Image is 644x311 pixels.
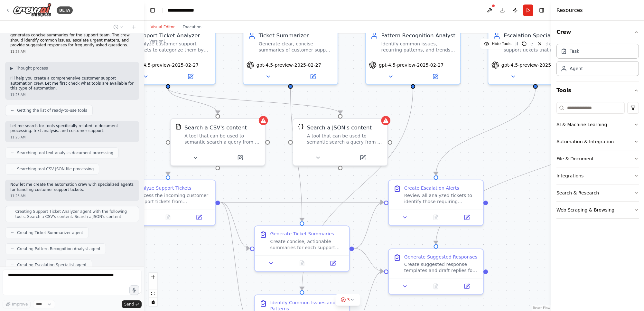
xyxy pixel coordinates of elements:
[129,285,139,295] button: Click to speak your automation idea
[556,167,639,184] button: Integrations
[129,23,139,31] button: Start a new chat
[556,184,639,201] button: Search & Research
[504,32,578,40] div: Escalation Specialist
[10,135,134,140] div: 11:28 AM
[347,297,350,303] span: 3
[365,26,461,85] div: Pattern Recognition AnalystIdentify common issues, recurring patterns, and trends across multiple...
[134,62,199,68] span: gpt-4.5-preview-2025-02-27
[220,199,249,252] g: Edge from ef00fe8e-5d2e-40ce-939b-e724742d5e88 to f2d5279c-35b8-476e-ae16-50dd8597c924
[254,225,350,272] div: Generate Ticket SummariesCreate concise, actionable summaries for each support ticket based on th...
[307,124,372,131] div: Search a JSON's content
[286,259,318,268] button: No output available
[220,199,384,206] g: Edge from ef00fe8e-5d2e-40ce-939b-e724742d5e88 to 48a948f8-a02c-4751-9761-a1c059222e37
[10,66,13,71] span: ▶
[570,65,583,72] div: Agent
[388,180,484,226] div: Create Escalation AlertsReview all analyzed tickets to identify those requiring immediate escalat...
[307,133,383,145] div: A tool that can be used to semantic search a query from a JSON's content.
[179,23,205,31] button: Execution
[354,199,383,252] g: Edge from f2d5279c-35b8-476e-ae16-50dd8597c924 to 48a948f8-a02c-4751-9761-a1c059222e37
[170,118,266,166] div: CSVSearchToolSearch a CSV's contentA tool that can be used to semantic search a query from a CSV'...
[10,124,134,134] p: Let me search for tools specifically related to document processing, text analysis, and customer ...
[136,41,210,53] div: Analyze customer support tickets to categorize them by urgency level (Low, Medium, High, Critical...
[298,124,304,130] img: JSONSearchTool
[168,7,200,14] nav: breadcrumb
[320,259,346,268] button: Open in side panel
[388,249,484,295] div: Generate Suggested ResponsesCreate suggested response templates and draft replies for the process...
[17,246,100,251] span: Creating Pattern Recognition Analyst agent
[556,41,639,81] div: Crew
[124,302,134,307] span: Send
[298,89,417,290] g: Edge from e98032a0-d60f-4c33-a4ab-50709df68caa to 57feffc5-89d5-4062-97d8-c0355ddcd469
[556,116,639,133] button: AI & Machine Learning
[149,273,157,306] div: React Flow controls
[149,289,157,298] button: fit view
[10,182,134,192] p: Now let me create the automation crew with specialized agents for handling customer support tickets:
[169,72,212,81] button: Open in side panel
[341,153,384,163] button: Open in side panel
[164,89,344,114] g: Edge from 9b0cfa8b-3b8e-4f69-a5fe-72911b96593b to 5e4fc2eb-30bf-4fe7-af65-c879d7042d4a
[10,193,134,198] div: 11:28 AM
[556,99,639,224] div: Tools
[533,306,550,310] a: React Flow attribution
[136,185,191,191] div: Analyze Support Tickets
[15,209,134,219] span: Creating Support Ticket Analyzer agent with the following tools: Search a CSV's content, Search a...
[10,76,134,91] p: I'll help you create a comprehensive customer support automation crew. Let me first check what to...
[404,254,478,260] div: Generate Suggested Responses
[501,62,566,68] span: gpt-4.5-preview-2025-02-27
[414,72,457,81] button: Open in side panel
[164,89,221,114] g: Edge from 9b0cfa8b-3b8e-4f69-a5fe-72911b96593b to 297e6dfe-16ab-4d51-ac77-a32036c9a82f
[10,23,134,48] p: Create a crew that automatically reads through customer support tickets, categorizes them by urge...
[152,213,184,222] button: No output available
[17,262,87,268] span: Creating Escalation Specialist agent
[12,302,28,307] span: Improve
[136,193,210,205] div: Process the incoming customer support tickets from {ticket_source} and analyze each ticket to: 1....
[293,118,388,166] div: JSONSearchToolSearch a JSON's contentA tool that can be used to semantic search a query from a JS...
[270,239,345,251] div: Create concise, actionable summaries for each support ticket based on the analysis. Each summary ...
[420,213,452,222] button: No output available
[57,6,73,14] div: BETA
[149,298,157,306] button: toggle interactivity
[257,62,321,68] span: gpt-4.5-preview-2025-02-27
[120,26,216,85] div: Support Ticket AnalyzerAnalyze customer support tickets to categorize them by urgency level (Low,...
[17,150,113,155] span: Searching tool text analysis document processing
[175,124,182,130] img: CSVSearchTool
[10,49,134,54] div: 11:28 AM
[556,81,639,99] button: Tools
[536,72,579,81] button: Open in side panel
[404,261,479,274] div: Create suggested response templates and draft replies for the processed tickets, focusing on: 1. ...
[136,32,210,40] div: Support Ticket Analyzer
[17,108,87,113] span: Getting the list of ready-to-use tools
[420,282,452,291] button: No output available
[404,193,479,205] div: Review all analyzed tickets to identify those requiring immediate escalation. Generate escalation...
[454,282,480,291] button: Open in side panel
[122,300,142,308] button: Send
[259,41,333,53] div: Generate clear, concise summaries of customer support tickets for the support team, highlighting ...
[488,26,583,85] div: Escalation SpecialistIdentify urgent and critical support tickets that require immediate escalati...
[259,32,333,40] div: Ticket Summarizer
[335,294,360,306] button: 3
[556,23,639,41] button: Crew
[149,281,157,289] button: zoom out
[10,92,134,97] div: 11:28 AM
[111,23,126,31] button: Switch to previous chat
[492,41,511,46] span: Hide Tools
[184,124,247,131] div: Search a CSV's content
[164,89,172,175] g: Edge from 9b0cfa8b-3b8e-4f69-a5fe-72911b96593b to ef00fe8e-5d2e-40ce-939b-e724742d5e88
[287,89,306,221] g: Edge from 86f83965-6042-4c55-bced-0063bb58e77d to f2d5279c-35b8-476e-ae16-50dd8597c924
[184,133,260,145] div: A tool that can be used to semantic search a query from a CSV's content.
[504,41,578,53] div: Identify urgent and critical support tickets that require immediate escalation to senior support ...
[243,26,338,85] div: Ticket SummarizerGenerate clear, concise summaries of customer support tickets for the support te...
[454,213,480,222] button: Open in side panel
[404,185,459,191] div: Create Escalation Alerts
[149,39,166,44] div: Version 1
[148,6,157,15] button: Hide left sidebar
[381,41,455,53] div: Identify common issues, recurring patterns, and trends across multiple customer support tickets. ...
[381,32,455,40] div: Pattern Recognition Analyst
[149,273,157,281] button: zoom in
[556,150,639,167] button: File & Document
[16,66,48,71] span: Thought process
[379,62,443,68] span: gpt-4.5-preview-2025-02-27
[120,180,216,226] div: Analyze Support TicketsProcess the incoming customer support tickets from {ticket_source} and ana...
[480,39,515,49] button: Hide Tools
[17,166,94,172] span: Searching tool CSV JSON file processing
